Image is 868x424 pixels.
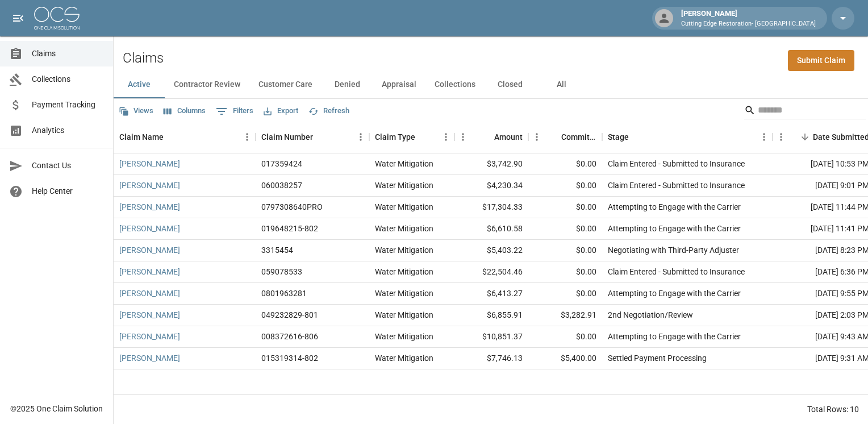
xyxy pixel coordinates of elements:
[116,102,156,120] button: Views
[454,348,528,369] div: $7,746.13
[164,129,180,145] button: Sort
[681,19,816,29] p: Cutting Edge Restoration- [GEOGRAPHIC_DATA]
[375,266,433,277] div: Water Mitigation
[608,244,739,256] div: Negotiating with Third-Party Adjuster
[415,129,431,145] button: Sort
[261,266,302,277] div: 059078533
[528,153,602,175] div: $0.00
[788,50,854,71] a: Submit Claim
[261,309,318,321] div: 049232829-801
[478,129,494,145] button: Sort
[608,309,693,321] div: 2nd Negotiation/Review
[528,326,602,348] div: $0.00
[119,331,180,342] a: [PERSON_NAME]
[608,180,745,191] div: Claim Entered - Submitted to Insurance
[528,175,602,197] div: $0.00
[119,309,180,321] a: [PERSON_NAME]
[352,128,369,146] button: Menu
[261,158,302,169] div: 017359424
[454,305,528,326] div: $6,855.91
[249,71,322,98] button: Customer Care
[119,158,180,169] a: [PERSON_NAME]
[32,160,104,172] span: Contact Us
[32,185,104,197] span: Help Center
[608,158,745,169] div: Claim Entered - Submitted to Insurance
[528,305,602,326] div: $3,282.91
[744,101,866,122] div: Search
[375,121,415,153] div: Claim Type
[528,283,602,305] div: $0.00
[256,121,369,153] div: Claim Number
[454,218,528,240] div: $6,610.58
[375,180,433,191] div: Water Mitigation
[677,8,820,28] div: [PERSON_NAME]
[454,283,528,305] div: $6,413.27
[494,121,523,153] div: Amount
[10,403,103,414] div: © 2025 One Claim Solution
[261,352,318,364] div: 015319314-802
[528,240,602,261] div: $0.00
[437,128,454,146] button: Menu
[528,218,602,240] div: $0.00
[261,288,307,299] div: 0801963281
[239,128,256,146] button: Menu
[454,175,528,197] div: $4,230.34
[528,261,602,283] div: $0.00
[261,201,323,213] div: 0797308640PRO
[32,124,104,136] span: Analytics
[528,121,602,153] div: Committed Amount
[454,197,528,218] div: $17,304.33
[608,352,707,364] div: Settled Payment Processing
[454,240,528,261] div: $5,403.22
[375,201,433,213] div: Water Mitigation
[123,50,164,66] h2: Claims
[322,71,373,98] button: Denied
[261,244,293,256] div: 3315454
[608,121,629,153] div: Stage
[375,352,433,364] div: Water Mitigation
[528,197,602,218] div: $0.00
[114,121,256,153] div: Claim Name
[454,153,528,175] div: $3,742.90
[165,71,249,98] button: Contractor Review
[375,309,433,321] div: Water Mitigation
[261,223,318,234] div: 019648215-802
[528,128,545,146] button: Menu
[485,71,536,98] button: Closed
[119,121,164,153] div: Claim Name
[32,48,104,60] span: Claims
[119,266,180,277] a: [PERSON_NAME]
[32,99,104,111] span: Payment Tracking
[773,128,790,146] button: Menu
[261,102,301,120] button: Export
[536,71,587,98] button: All
[454,121,528,153] div: Amount
[369,121,454,153] div: Claim Type
[528,348,602,369] div: $5,400.00
[425,71,485,98] button: Collections
[119,223,180,234] a: [PERSON_NAME]
[261,121,313,153] div: Claim Number
[629,129,645,145] button: Sort
[119,352,180,364] a: [PERSON_NAME]
[114,71,868,98] div: dynamic tabs
[34,7,80,30] img: ocs-logo-white-transparent.png
[161,102,208,120] button: Select columns
[375,223,433,234] div: Water Mitigation
[375,331,433,342] div: Water Mitigation
[608,331,741,342] div: Attempting to Engage with the Carrier
[261,331,318,342] div: 008372616-806
[119,244,180,256] a: [PERSON_NAME]
[797,129,813,145] button: Sort
[7,7,30,30] button: open drawer
[561,121,596,153] div: Committed Amount
[119,180,180,191] a: [PERSON_NAME]
[375,288,433,299] div: Water Mitigation
[807,404,859,415] div: Total Rows: 10
[261,180,302,191] div: 060038257
[32,73,104,85] span: Collections
[608,288,741,299] div: Attempting to Engage with the Carrier
[119,201,180,213] a: [PERSON_NAME]
[756,128,773,146] button: Menu
[119,288,180,299] a: [PERSON_NAME]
